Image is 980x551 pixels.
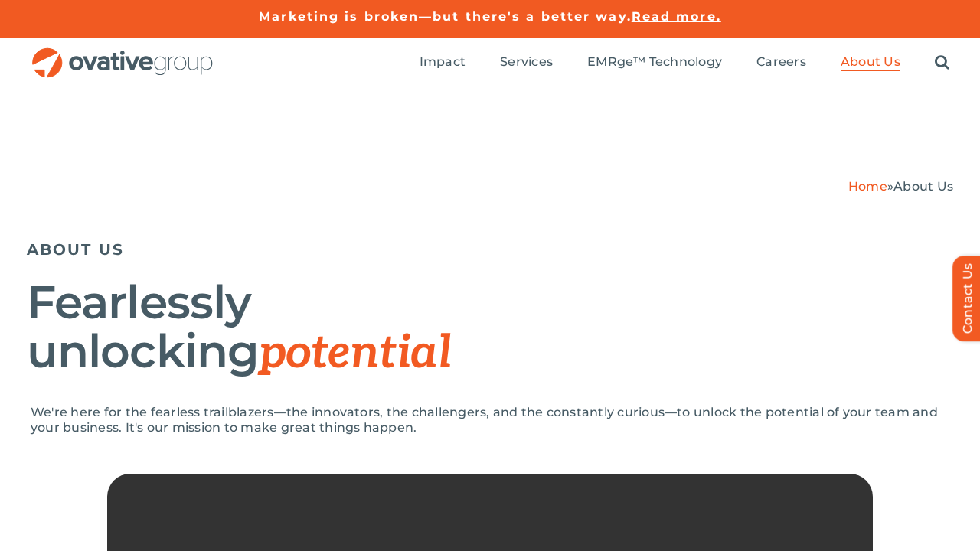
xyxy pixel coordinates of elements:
[31,405,949,435] p: We're here for the fearless trailblazers—the innovators, the challengers, and the constantly curi...
[848,179,953,194] span: »
[259,9,632,24] a: Marketing is broken—but there's a better way.
[587,54,722,70] span: EMRge™ Technology
[587,54,722,71] a: EMRge™ Technology
[31,46,214,60] a: OG_Full_horizontal_RGB
[27,278,953,378] h1: Fearlessly unlocking
[500,54,553,71] a: Services
[420,54,465,70] span: Impact
[841,54,900,71] a: About Us
[27,240,953,259] h5: ABOUT US
[841,54,900,70] span: About Us
[935,54,949,71] a: Search
[848,179,887,194] a: Home
[756,54,806,70] span: Careers
[500,54,553,70] span: Services
[632,9,721,24] a: Read more.
[893,179,953,194] span: About Us
[756,54,806,71] a: Careers
[259,326,451,381] span: potential
[420,54,465,71] a: Impact
[420,38,949,87] nav: Menu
